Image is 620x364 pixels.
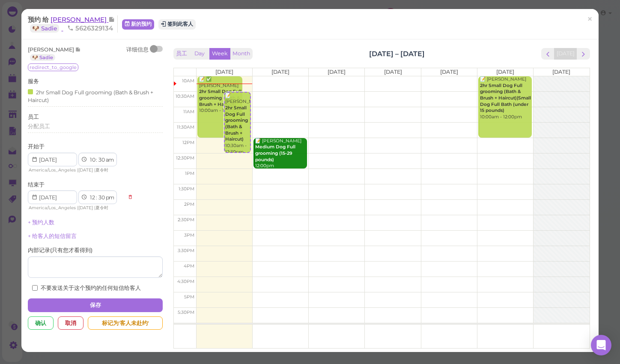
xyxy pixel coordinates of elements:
span: [DATE] [215,69,233,75]
span: 记录 [75,46,81,53]
div: 详细信息 [126,46,149,61]
label: 员工 [28,113,39,121]
span: 3pm [184,232,194,238]
b: 2hr Small Dog Full grooming (Bath & Brush + Haircut) [225,105,248,142]
button: Day [189,48,210,60]
span: [PERSON_NAME] [28,46,75,53]
b: 2hr Small Dog Full grooming (Bath & Brush + Haircut)|Small Dog Full Bath (under 15 pounds) [480,83,531,114]
button: 保存 [28,298,162,312]
div: 📝 [PERSON_NAME] 10:30am - 12:30pm [225,93,250,156]
span: 记录 [108,15,115,24]
div: 📝 [PERSON_NAME] 12:00pm [255,138,307,169]
span: 12pm [182,140,194,145]
span: 12:30pm [176,155,194,161]
button: Month [230,48,253,60]
label: 内部记录 ( 只有您才看得到 ) [28,247,92,254]
button: 签到此客人 [158,19,196,30]
span: [PERSON_NAME] [51,15,108,24]
h2: [DATE] – [DATE] [369,49,425,59]
span: redirect_to_google [28,63,78,71]
a: [PERSON_NAME] 🐶 Sadie [28,15,115,32]
a: × [581,9,597,30]
b: 2hr Small Dog Full grooming (Bath & Brush + Haircut) [199,89,241,107]
span: 2:30pm [178,217,194,223]
button: [DATE] [554,48,577,60]
span: 分配员工 [28,123,50,129]
a: + 给客人的短信留言 [28,233,77,239]
input: 不要发送关于这个预约的任何短信给客人 [32,285,38,291]
div: 预约 给 [28,15,118,33]
div: 📝 [PERSON_NAME] 10:00am - 12:00pm [480,76,532,120]
button: prev [541,48,554,60]
div: 2hr Small Dog Full grooming (Bath & Brush + Haircut) [28,87,160,104]
span: × [587,13,592,25]
div: 取消 [58,316,83,330]
span: [DATE] [271,69,289,75]
span: 2pm [184,202,194,207]
div: 📝 ✅ [PERSON_NAME] 10:00am - 12:00pm [199,76,242,114]
span: 11am [183,109,194,114]
span: [DATE] [440,69,458,75]
span: 5pm [184,294,194,300]
span: 10:30am [176,93,194,99]
label: 不要发送关于这个预约的任何短信给客人 [32,284,141,292]
span: 5:30pm [178,310,194,315]
span: 夏令时 [95,205,108,211]
span: 4:30pm [177,279,194,284]
div: 标记为'客人未赴约' [88,316,162,330]
div: 确认 [28,316,54,330]
label: 开始于 [28,143,45,150]
span: 3:30pm [178,248,194,253]
span: 10am [182,78,194,84]
b: Medium Dog Full grooming (15-29 pounds) [255,144,295,162]
a: + 预约人数 [28,219,54,226]
a: 🐶 Sadie [30,54,55,61]
label: 服务 [28,78,39,85]
span: 5626329134 [67,24,113,32]
button: Week [209,48,230,60]
span: [DATE] [552,69,570,75]
span: 11:30am [177,124,194,130]
span: [DATE] [496,69,514,75]
a: 新的预约 [122,19,154,30]
span: 1pm [185,171,194,176]
span: [DATE] [78,205,93,211]
span: 1:30pm [179,186,194,192]
button: 员工 [173,48,190,60]
span: [DATE] [384,69,402,75]
div: Open Intercom Messenger [591,335,611,355]
span: America/Los_Angeles [29,167,76,173]
div: | | [28,204,123,212]
label: 结束于 [28,181,45,189]
span: [DATE] [328,69,346,75]
span: 夏令时 [95,167,108,173]
span: 4pm [184,263,194,269]
span: [DATE] [78,167,93,173]
button: next [577,48,590,60]
span: America/Los_Angeles [29,205,76,211]
a: 🐶 Sadie [30,24,59,33]
div: | | [28,166,123,174]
